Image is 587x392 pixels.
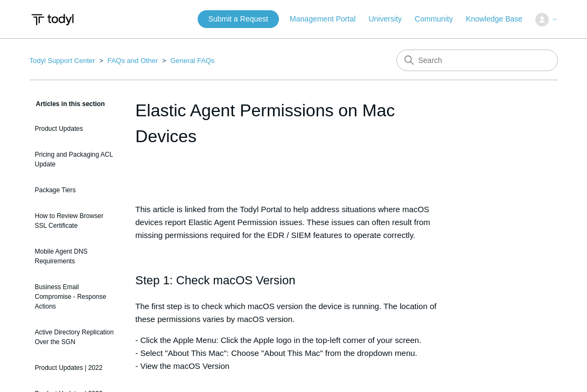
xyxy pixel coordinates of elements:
[135,203,451,242] p: This article is linked from the Todyl Portal to help address situations where macOS devices repor...
[466,13,533,25] a: Knowledge Base
[368,13,412,25] a: University
[30,57,97,65] li: Todyl Support Center
[30,322,120,352] a: Active Directory Replication Over the SGN
[135,97,451,149] h1: Elastic Agent Permissions on Mac Devices
[30,206,120,236] a: How to Review Browser SSL Certificate
[30,57,95,65] a: Todyl Support Center
[170,57,214,65] a: General FAQs
[30,144,120,174] a: Pricing and Packaging ACL Update
[30,277,120,317] a: Business Email Compromise - Response Actions
[97,57,160,65] li: FAQs and Other
[30,10,75,30] img: Todyl Support Center Help Center home page
[30,100,105,108] span: Articles in this section
[135,271,451,290] h2: Step 1: Check macOS Version
[107,57,158,65] a: FAQs and Other
[30,118,120,139] a: Product Updates
[198,10,279,28] a: Submit a Request
[30,180,120,200] a: Package Tiers
[396,50,558,71] input: Search
[415,13,464,25] a: Community
[135,334,451,373] p: - Click the Apple Menu: Click the Apple logo in the top-left corner of your screen. - Select "Abo...
[290,13,366,25] a: Management Portal
[135,300,451,326] p: The first step is to check which macOS version the device is running. The location of these permi...
[160,57,215,65] li: General FAQs
[30,358,120,378] a: Product Updates | 2022
[30,241,120,271] a: Mobile Agent DNS Requirements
